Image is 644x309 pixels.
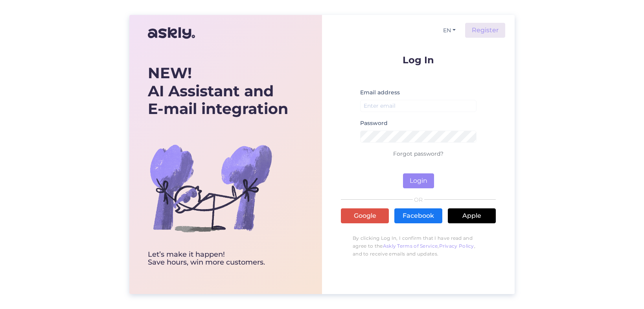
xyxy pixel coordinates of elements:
div: AI Assistant and E-mail integration [148,64,288,118]
span: OR [413,197,424,202]
a: Register [465,23,505,38]
button: Login [403,173,434,188]
p: Log In [341,55,496,65]
a: Askly Terms of Service [383,243,438,249]
p: By clicking Log In, I confirm that I have read and agree to the , , and to receive emails and upd... [341,230,496,262]
a: Privacy Policy [439,243,474,249]
input: Enter email [360,100,477,112]
label: Email address [360,88,400,97]
b: NEW! [148,64,192,82]
a: Facebook [394,208,442,223]
a: Google [341,208,389,223]
img: bg-askly [148,125,274,251]
a: Apple [448,208,496,223]
button: EN [440,25,459,36]
a: Forgot password? [393,150,443,157]
label: Password [360,119,388,127]
div: Let’s make it happen! Save hours, win more customers. [148,251,288,267]
img: Askly [148,24,195,42]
